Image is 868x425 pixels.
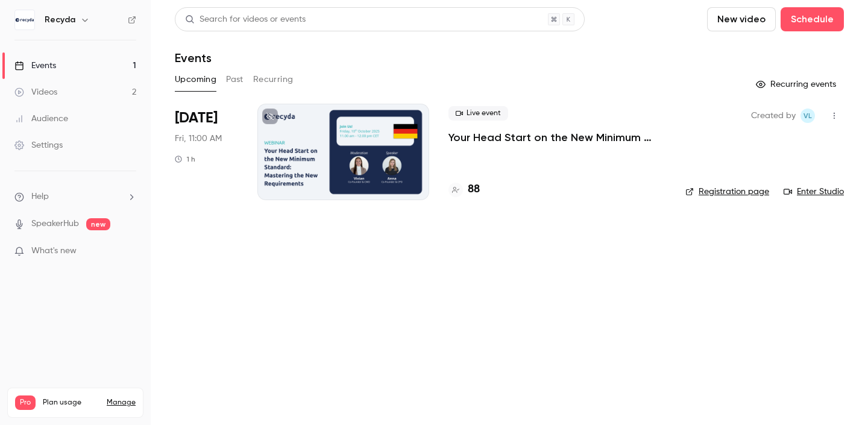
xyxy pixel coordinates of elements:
[43,398,99,408] span: Plan usage
[784,186,844,198] a: Enter Studio
[685,186,769,198] a: Registration page
[750,75,844,94] button: Recurring events
[15,395,36,410] span: Pro
[14,190,136,203] li: help-dropdown-opener
[31,190,49,203] span: Help
[175,70,216,89] button: Upcoming
[800,109,815,123] span: Vivian Loftin
[14,86,57,98] div: Videos
[15,10,34,30] img: Recyda
[448,181,480,198] a: 88
[14,139,63,151] div: Settings
[185,13,306,26] div: Search for videos or events
[14,60,56,72] div: Events
[226,70,244,89] button: Past
[86,218,110,230] span: new
[107,398,136,408] a: Manage
[175,51,212,65] h1: Events
[781,7,844,31] button: Schedule
[31,245,77,257] span: What's new
[175,109,218,128] span: [DATE]
[751,109,796,123] span: Created by
[253,70,294,89] button: Recurring
[14,113,68,125] div: Audience
[31,218,79,230] a: SpeakerHub
[175,154,195,164] div: 1 h
[804,109,812,123] span: VL
[468,181,480,198] h4: 88
[45,14,75,26] h6: Recyda
[448,130,666,145] a: Your Head Start on the New Minimum Standard: Mastering the New Requirements
[175,104,238,200] div: Oct 10 Fri, 11:00 AM (Europe/Berlin)
[448,106,508,121] span: Live event
[707,7,776,31] button: New video
[175,133,222,145] span: Fri, 11:00 AM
